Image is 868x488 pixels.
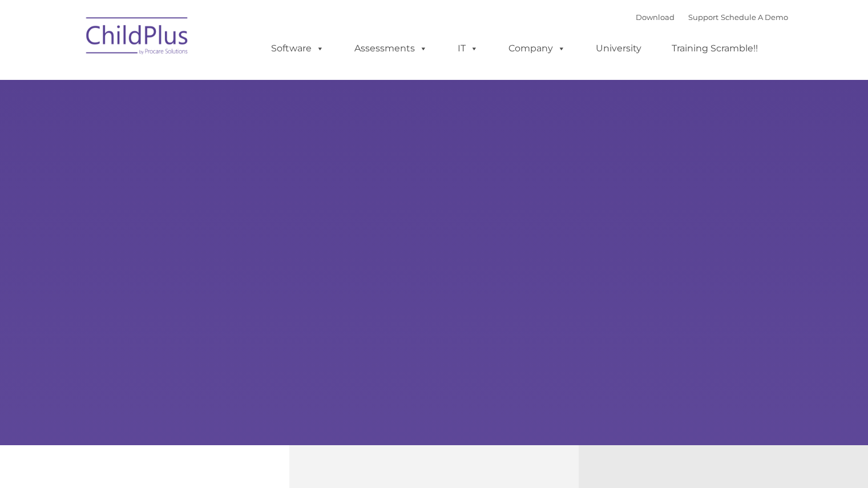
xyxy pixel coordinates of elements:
a: Download [636,13,675,22]
a: IT [446,37,490,60]
img: ChildPlus by Procare Solutions [80,9,195,66]
font: | [636,13,788,22]
a: Company [497,37,577,60]
a: Software [260,37,336,60]
a: Training Scramble!! [660,37,769,60]
a: University [584,37,653,60]
a: Support [688,13,718,22]
a: Assessments [343,37,439,60]
a: Schedule A Demo [721,13,788,22]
